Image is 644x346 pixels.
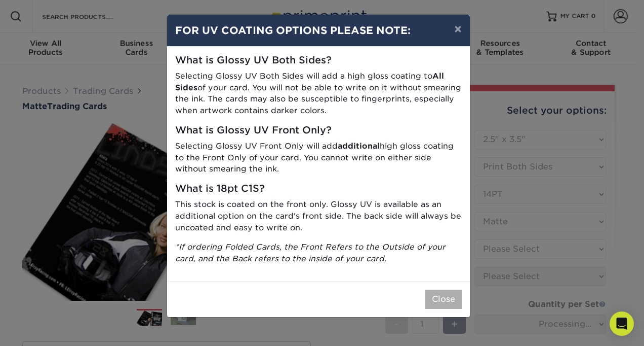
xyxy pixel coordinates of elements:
[175,125,462,136] h5: What is Glossy UV Front Only?
[175,23,462,38] h4: FOR UV COATING OPTIONS PLEASE NOTE:
[175,242,446,263] i: *If ordering Folded Cards, the Front Refers to the Outside of your card, and the Back refers to t...
[446,15,469,43] button: ×
[175,199,462,233] p: This stock is coated on the front only. Glossy UV is available as an additional option on the car...
[175,183,462,195] h5: What is 18pt C1S?
[175,141,462,175] p: Selecting Glossy UV Front Only will add high gloss coating to the Front Only of your card. You ca...
[175,71,444,92] strong: All Sides
[425,290,462,309] button: Close
[175,55,462,66] h5: What is Glossy UV Both Sides?
[610,312,634,336] div: Open Intercom Messenger
[338,141,380,151] strong: additional
[175,71,462,117] p: Selecting Glossy UV Both Sides will add a high gloss coating to of your card. You will not be abl...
